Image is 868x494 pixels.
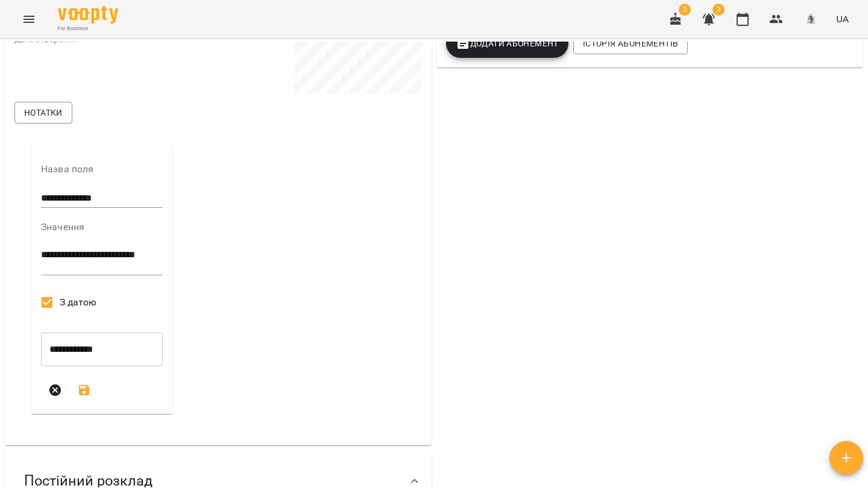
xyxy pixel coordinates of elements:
[836,13,849,25] span: UA
[456,36,559,51] span: Додати Абонемент
[60,295,97,310] span: З датою
[679,4,691,16] span: 2
[14,5,43,34] button: Menu
[24,105,63,120] span: Нотатки
[24,472,153,490] span: Постійний розклад
[58,6,118,23] img: Voopty Logo
[831,8,854,30] button: UA
[41,164,163,174] label: Назва поля
[712,4,725,16] span: 3
[583,36,678,51] span: Історія абонементів
[573,33,688,54] button: Історія абонементів
[41,222,163,232] label: Значення
[446,29,568,58] button: Додати Абонемент
[802,11,819,28] img: 8c829e5ebed639b137191ac75f1a07db.png
[58,25,118,33] span: For Business
[14,102,72,123] button: Нотатки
